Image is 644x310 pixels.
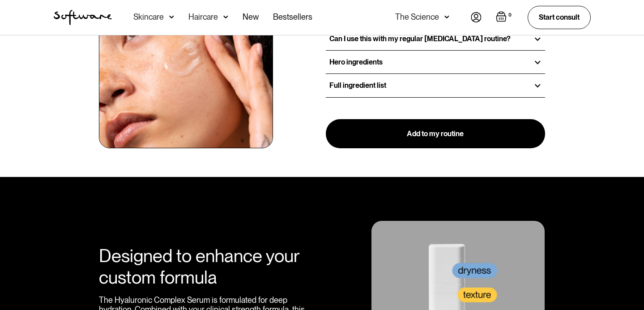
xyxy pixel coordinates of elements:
[188,13,218,22] div: Haircare
[496,11,513,24] a: Open empty cart
[329,34,511,43] strong: Can I use this with my regular [MEDICAL_DATA] routine?
[507,11,513,19] div: 0
[223,13,228,22] img: arrow down
[329,58,383,66] h3: Hero ingredients
[326,119,546,149] a: Add to my routine
[99,245,319,288] h2: Designed to enhance your custom formula
[169,13,174,22] img: arrow down
[395,13,439,22] div: The Science
[133,13,164,22] div: Skincare
[54,10,112,25] img: Software Logo
[444,13,449,22] img: arrow down
[54,10,112,25] a: home
[528,6,591,29] a: Start consult
[329,81,386,90] h3: Full ingredient list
